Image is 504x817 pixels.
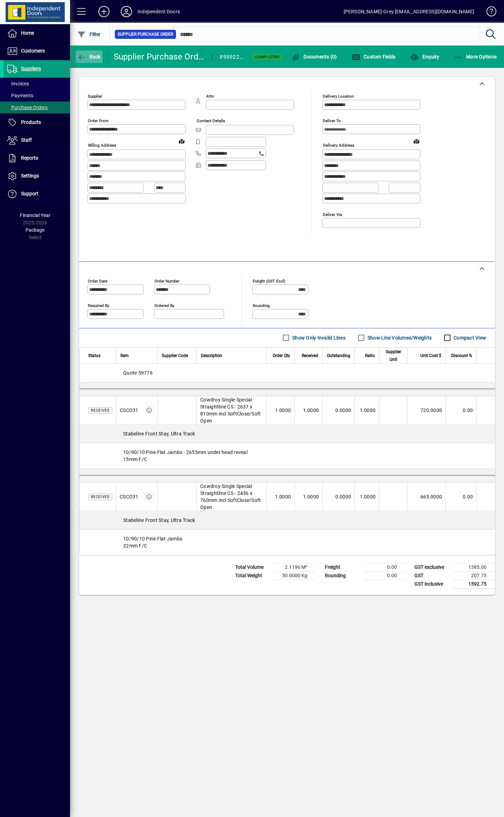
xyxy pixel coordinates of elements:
[20,212,50,218] span: Financial Year
[453,50,499,63] button: More Options
[88,118,108,123] mat-label: Order from
[410,54,439,60] span: Enquiry
[77,32,101,37] span: Filter
[321,571,363,580] td: Rounding
[3,90,70,102] a: Payments
[88,278,107,283] mat-label: Order date
[21,119,41,125] span: Products
[176,135,187,147] a: View on map
[200,396,263,424] span: Cowdroy Single Special Straightline CS - 2637 x 810mm incl SoftClose/Soft Open
[446,396,476,425] td: 0.00
[21,155,38,161] span: Reports
[88,94,102,99] mat-label: Supplier
[88,352,100,359] span: Status
[274,563,316,571] td: 2.1196 M³
[201,352,222,359] span: Description
[323,212,342,217] mat-label: Deliver via
[451,352,472,359] span: Discount %
[21,137,32,143] span: Staff
[350,50,398,63] button: Custom Fields
[154,303,174,308] mat-label: Ordered by
[206,94,214,99] mat-label: Attn
[120,493,139,500] div: CSCO31
[407,396,446,425] td: 720.0000
[253,278,285,283] mat-label: Freight (GST excl)
[292,54,337,60] span: Documents (0)
[321,563,363,571] td: Freight
[200,483,263,511] span: Cowdroy Single Special Straightline CS - 2436 x 760mm incl SoftClose/Soft Open
[114,51,205,62] div: Supplier Purchase Order
[355,483,379,511] td: 1.0000
[76,50,103,63] button: Back
[365,352,375,359] span: Ratio
[294,483,322,511] td: 1.0000
[322,483,355,511] td: 0.0000
[481,1,495,24] a: Knowledge Base
[120,407,139,414] div: CSCO31
[3,102,70,113] a: Purchase Orders
[411,135,422,147] a: View on map
[273,352,290,359] span: Order Qty
[407,483,446,511] td: 665.0000
[323,118,341,123] mat-label: Deliver To
[454,54,497,60] span: More Options
[154,278,180,283] mat-label: Order number
[255,55,280,59] span: Completed
[3,42,70,60] a: Customers
[3,78,70,90] a: Invoices
[290,50,339,63] button: Documents (0)
[366,334,432,341] label: Show Line Volumes/Weights
[91,408,110,412] span: Received
[118,31,173,38] span: Supplier Purchase Order
[274,571,316,580] td: 50.0000 Kg
[77,54,101,60] span: Back
[408,50,441,63] button: Enquiry
[3,25,70,42] a: Home
[453,580,495,588] td: 1592.75
[453,563,495,571] td: 1385.00
[323,94,354,99] mat-label: Delivery Location
[91,495,110,499] span: Received
[7,93,33,98] span: Payments
[26,227,44,233] span: Package
[453,571,495,580] td: 207.75
[21,48,45,54] span: Customers
[115,5,138,18] button: Profile
[21,191,38,196] span: Support
[3,114,70,131] a: Products
[88,303,109,308] mat-label: Required by
[266,483,294,511] td: 1.0000
[3,149,70,167] a: Reports
[363,571,405,580] td: 0.00
[363,563,405,571] td: 0.00
[7,81,29,86] span: Invoices
[352,54,396,60] span: Custom Fields
[21,30,34,36] span: Home
[21,173,39,179] span: Settings
[355,396,379,425] td: 1.0000
[322,396,355,425] td: 0.0000
[219,51,244,63] div: #95922-3
[411,571,453,580] td: GST
[21,66,41,71] span: Suppliers
[266,396,294,425] td: 1.0000
[3,185,70,203] a: Support
[232,563,274,571] td: Total Volume
[291,334,345,341] label: Show Only Invalid Lines
[327,352,350,359] span: Outstanding
[70,50,108,63] app-page-header-button: Back
[411,563,453,571] td: GST exclusive
[232,571,274,580] td: Total Weight
[93,5,115,18] button: Add
[76,28,103,41] button: Filter
[3,167,70,185] a: Settings
[120,352,129,359] span: Item
[7,105,48,110] span: Purchase Orders
[446,483,476,511] td: 0.00
[420,352,441,359] span: Unit Cost $
[452,334,486,341] label: Compact View
[138,6,180,17] div: Independent Doors
[294,396,322,425] td: 1.0000
[411,580,453,588] td: GST inclusive
[253,303,269,308] mat-label: Rounding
